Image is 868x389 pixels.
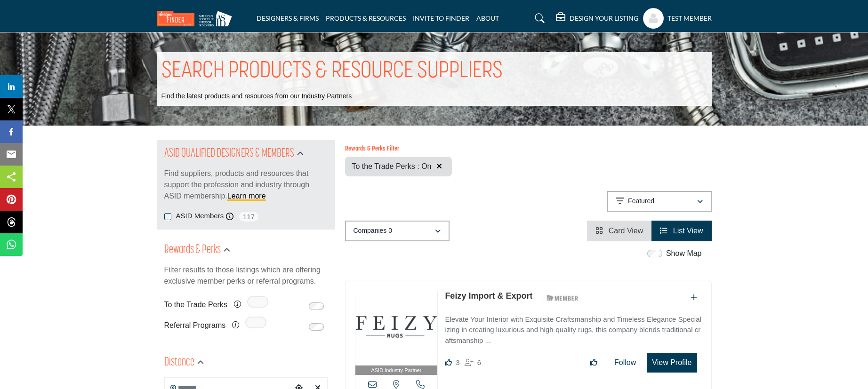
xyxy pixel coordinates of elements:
[164,242,221,259] h2: Rewards & Perks
[309,302,324,310] input: Switch to To the Trade Perks
[345,221,450,241] button: Companies 0
[326,14,406,22] a: PRODUCTS & RESOURCES
[660,227,703,235] a: View List
[445,290,532,302] p: Feizy Import & Export
[651,221,711,241] li: List View
[161,92,352,101] p: Find the latest products and resources from our Industry Partners
[541,292,584,304] img: ASID Members Badge Icon
[164,145,294,162] h2: ASID QUALIFIED DESIGNERS & MEMBERS
[587,221,651,241] li: Card View
[673,227,703,235] span: List View
[227,192,266,200] a: Learn more
[164,264,328,287] p: Filter results to those listings which are offering exclusive member perks or referral programs.
[445,291,532,301] a: Feizy Import & Export
[456,358,459,366] span: 3
[354,226,393,236] p: Companies 0
[164,168,328,202] p: Find suppliers, products and resources that support the profession and industry through ASID memb...
[157,11,237,26] img: Site Logo
[609,227,643,235] span: Card View
[238,211,259,222] span: 117
[647,353,697,373] button: View Profile
[445,309,701,346] a: Elevate Your Interior with Exquisite Craftsmanship and Timeless Elegance Specializing in creating...
[608,353,642,372] button: Follow
[628,197,654,206] p: Featured
[309,323,324,331] input: Switch to Referral Programs
[413,14,469,22] a: INVITE TO FINDER
[355,290,438,365] img: Feizy Import & Export
[595,227,643,235] a: View Card
[176,211,224,222] label: ASID Members
[477,358,481,366] span: 6
[371,366,421,374] span: ASID Industry Partner
[164,354,194,371] h2: Distance
[257,14,319,22] a: DESIGNERS & FIRMS
[643,8,664,29] button: Show hide supplier dropdown
[570,14,638,23] h5: DESIGN YOUR LISTING
[584,353,603,372] button: Like listing
[556,13,638,24] div: DESIGN YOUR LISTING
[476,14,499,22] a: ABOUT
[352,162,432,170] span: To the Trade Perks : On
[666,248,702,259] label: Show Map
[164,317,226,333] label: Referral Programs
[691,294,697,302] a: Add To List
[445,314,701,346] p: Elevate Your Interior with Exquisite Craftsmanship and Timeless Elegance Specializing in creating...
[355,290,438,375] a: ASID Industry Partner
[465,357,481,368] div: Followers
[345,145,452,153] h6: Rewards & Perks Filter
[667,14,712,23] h5: Test Member
[526,11,551,26] a: Search
[164,296,227,313] label: To the Trade Perks
[607,191,712,212] button: Featured
[164,213,171,220] input: ASID Members checkbox
[445,359,452,366] i: Likes
[161,57,503,86] h1: SEARCH PRODUCTS & RESOURCE SUPPLIERS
